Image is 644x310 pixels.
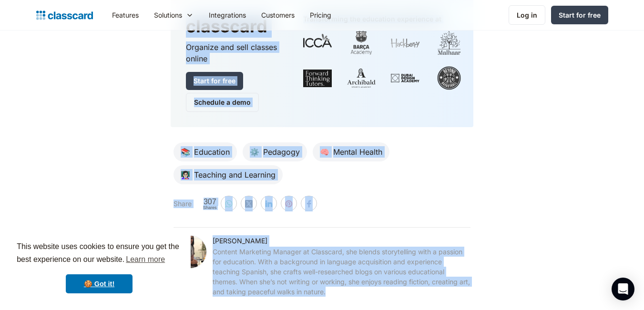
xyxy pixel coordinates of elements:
a: learn more about cookies [124,252,166,267]
div: Education [190,146,230,158]
span: This website uses cookies to ensure you get the best experience on our website. [17,241,182,267]
div: ⚙️ [250,146,259,158]
div: Teaching and Learning [190,169,276,180]
img: twitter-white sharing button [245,200,253,208]
a: Features [104,4,146,26]
div: Solutions [146,4,201,26]
p: Organize and sell classes online [186,41,284,64]
img: whatsapp-white sharing button [225,200,233,208]
div: Content Marketing Manager at Classcard, she blends storytelling with a passion for education. Wit... [213,247,470,297]
span: 307 [203,198,217,206]
a: Integrations [201,4,254,26]
a: Log in [509,5,545,25]
a: dismiss cookie message [66,274,133,293]
div: Pedagogy [259,146,300,158]
div: 👩🏻‍🏫 [181,169,190,180]
img: pinterest-white sharing button [285,200,293,208]
a: home [36,9,93,22]
div: Log in [517,10,537,20]
a: Start for free [551,6,608,24]
div: Solutions [154,10,182,20]
div: Open Intercom Messenger [612,278,634,300]
a: Pricing [302,4,339,26]
img: linkedin-white sharing button [265,200,273,208]
span: Shares [203,206,217,210]
div: Mental Health [329,146,382,158]
div: 📚 [181,146,190,158]
div: Start for free [559,10,601,20]
img: facebook-white sharing button [305,200,313,208]
a: Customers [254,4,302,26]
div: Share [174,200,192,208]
div: [PERSON_NAME] [213,235,267,247]
a: Start for free [186,72,243,90]
div: cookieconsent [8,232,191,302]
a: Schedule a demo [186,93,259,112]
div: 🧠 [320,146,329,158]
